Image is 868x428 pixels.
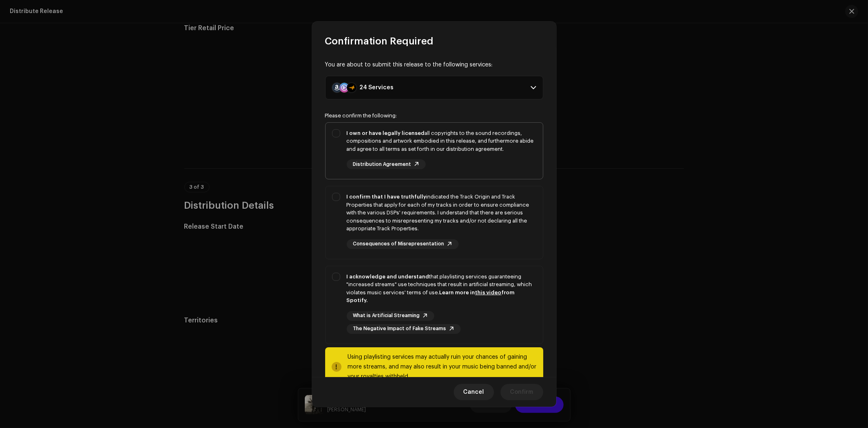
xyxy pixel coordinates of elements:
strong: I acknowledge and understand [347,274,429,279]
button: Confirm [501,384,543,400]
div: 24 Services [360,84,394,91]
div: indicated the Track Origin and Track Properties that apply for each of my tracks in order to ensu... [347,193,536,233]
strong: I confirm that I have truthfully [347,194,426,199]
div: Using playlisting services may actually ruin your chances of gaining more streams, and may also r... [348,352,537,382]
span: Consequences of Misrepresentation [353,241,444,247]
span: Confirmation Required [325,35,434,48]
p-togglebutton: I confirm that I have truthfullyindicated the Track Origin and Track Properties that apply for ea... [325,186,543,259]
div: Please confirm the following: [325,113,543,119]
span: Cancel [464,384,484,400]
span: What is Artificial Streaming [353,313,420,318]
div: all copyrights to the sound recordings, compositions and artwork embodied in this release, and fu... [347,129,536,153]
span: The Negative Impact of Fake Streams [353,326,446,331]
span: Distribution Agreement [353,162,411,167]
p-togglebutton: I own or have legally licensedall copyrights to the sound recordings, compositions and artwork em... [325,122,543,180]
div: You are about to submit this release to the following services: [325,61,543,69]
p-togglebutton: I acknowledge and understandthat playlisting services guaranteeing "increased streams" use techni... [325,266,543,344]
strong: Learn more in from Spotify. [347,290,515,303]
span: Confirm [510,384,533,400]
strong: I own or have legally licensed [347,130,425,136]
a: this video [475,290,502,295]
p-accordion-header: 24 Services [325,76,543,99]
div: that playlisting services guaranteeing "increased streams" use techniques that result in artifici... [347,273,536,304]
button: Cancel [454,384,494,400]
